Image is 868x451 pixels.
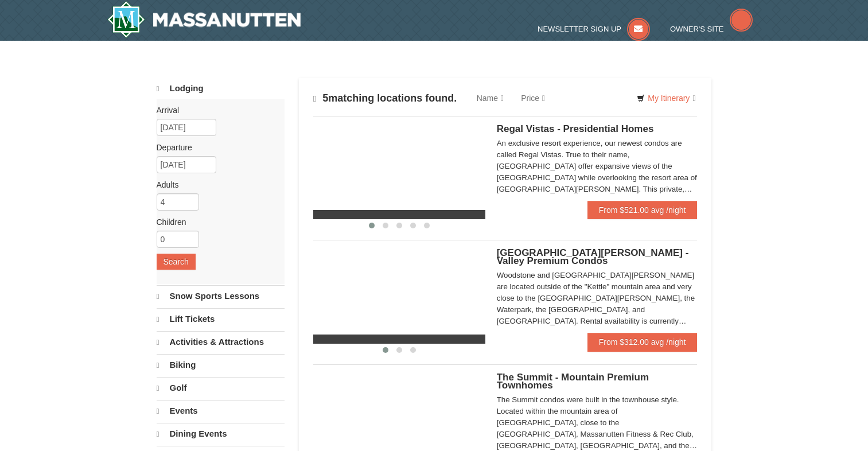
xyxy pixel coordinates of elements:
[538,25,621,33] span: Newsletter Sign Up
[497,247,689,266] span: [GEOGRAPHIC_DATA][PERSON_NAME] - Valley Premium Condos
[157,142,276,153] label: Departure
[538,25,650,33] a: Newsletter Sign Up
[157,377,285,399] a: Golf
[157,78,285,99] a: Lodging
[107,1,301,38] a: Massanutten Resort
[157,254,196,270] button: Search
[107,1,301,38] img: Massanutten Resort Logo
[157,400,285,422] a: Events
[157,104,276,116] label: Arrival
[157,285,285,307] a: Snow Sports Lessons
[497,138,698,195] div: An exclusive resort experience, our newest condos are called Regal Vistas. True to their name, [G...
[157,308,285,330] a: Lift Tickets
[512,87,554,110] a: Price
[157,216,276,228] label: Children
[629,90,703,107] a: My Itinerary
[670,25,724,33] span: Owner's Site
[587,201,698,219] a: From $521.00 avg /night
[157,354,285,376] a: Biking
[497,270,698,327] div: Woodstone and [GEOGRAPHIC_DATA][PERSON_NAME] are located outside of the "Kettle" mountain area an...
[157,331,285,353] a: Activities & Attractions
[670,25,753,33] a: Owner's Site
[157,423,285,445] a: Dining Events
[468,87,512,110] a: Name
[497,123,654,134] span: Regal Vistas - Presidential Homes
[497,372,649,391] span: The Summit - Mountain Premium Townhomes
[587,333,698,351] a: From $312.00 avg /night
[157,179,276,190] label: Adults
